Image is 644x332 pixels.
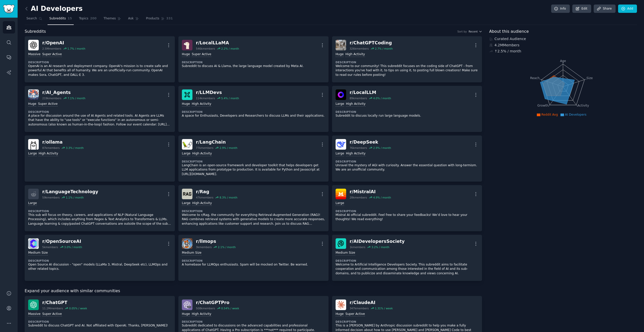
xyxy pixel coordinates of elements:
[42,238,82,245] div: r/ OpenSourceAI
[196,238,236,245] div: r/ llmops
[38,102,58,107] div: Super Active
[572,5,591,13] a: Edit
[332,235,482,281] a: AIDevelopersSocietyr/AIDevelopersSociety1kmembers3.2% / monthMedium SizeDescriptionWelcome to Art...
[182,60,325,64] dt: Description
[196,307,215,310] div: 508k members
[28,201,37,206] div: Large
[551,5,570,13] a: Info
[48,15,74,25] a: Subreddits15
[178,86,329,132] a: LLMDevsr/LLMDevs114kmembers5.4% / monthHugeHigh ActivityDescriptionA space for Enthusiasts, Devel...
[336,52,344,57] div: Huge
[350,96,367,100] div: 89k members
[336,312,344,317] div: Huge
[196,300,239,306] div: r/ ChatGPTPro
[469,30,478,33] span: Recent
[373,146,391,150] div: 2.9 % / month
[221,47,239,50] div: 2.2 % / month
[336,114,479,118] p: Subreddit to discuss locally run large language models.
[489,28,529,35] span: About this audience
[69,307,87,310] div: 0.05 % / week
[192,312,211,317] div: High Activity
[64,245,82,249] div: 3.0 % / month
[332,136,482,182] a: DeepSeekr/DeepSeek76kmembers2.9% / monthLargeHigh ActivityDescriptionUnravel the mystery of AGI w...
[77,15,98,25] a: Topics200
[182,320,325,323] dt: Description
[332,185,482,231] a: MistralAIr/MistralAI28kmembers4.9% / monthLargeDescriptionMistral AI official subreddit. Feel fre...
[586,76,593,80] tspan: Size
[336,238,346,249] img: AIDevelopersSociety
[196,189,237,195] div: r/ Rag
[182,262,325,267] p: A homebase for LLMOps enthusiasts. Spam will be mocked on Twitter. Be warned.
[336,151,344,156] div: Large
[345,312,365,317] div: Super Active
[28,52,41,57] div: Massive
[336,189,346,199] img: MistralAI
[565,113,586,116] span: AI Developers
[28,312,41,317] div: Massive
[42,307,63,310] div: 11.2M members
[336,163,479,172] p: Unravel the mystery of AGI with curiosity. Answer the essential question with long-termism. We ar...
[336,300,346,310] img: ClaudeAI
[182,110,325,114] dt: Description
[28,262,171,271] p: Open Source AI discussion - "open" models (LLaMa 3, Mistral, DeepSeek etc), LLMOps and other rela...
[42,300,87,306] div: r/ ChatGPT
[218,245,236,249] div: 2.1 % / month
[182,300,192,310] img: ChatGPTPro
[332,36,482,82] a: ChatGPTCodingr/ChatGPTCoding326kmembers2.7% / monthHugeHigh ActivityDescriptionWelcome to our com...
[166,16,173,21] span: 331
[375,47,393,50] div: 2.7 % / month
[182,209,325,213] dt: Description
[594,5,615,13] a: Share
[336,40,346,50] img: ChatGPTCoding
[182,160,325,163] dt: Description
[67,47,85,50] div: 1.7 % / month
[178,235,329,281] a: llmopsr/llmops3kmembers2.1% / monthMedium SizeDescriptionA homebase for LLMOps enthusiasts. Spam ...
[192,151,212,156] div: High Activity
[25,5,83,13] h2: AI Developers
[373,196,391,199] div: 4.9 % / month
[495,49,521,54] div: ↑ 2.5 % / month
[104,16,116,21] span: Themes
[350,196,367,199] div: 28k members
[182,139,192,150] img: LangChain
[350,47,369,50] div: 326k members
[336,262,479,276] p: Welcome to Artificial Intelligence Developers Society. This subreddit aims to facilitate cooperat...
[469,30,482,33] button: Recent
[146,16,159,21] span: Products
[42,96,61,100] div: 219k members
[49,16,66,21] span: Subreddits
[336,259,479,262] dt: Description
[144,15,174,25] a: Products331
[221,307,239,310] div: 0.54 % / week
[68,16,72,21] span: 15
[350,189,391,195] div: r/ MistralAI
[182,114,325,118] p: A space for Enthusiasts, Developers and Researchers to discuss LLMs and their applications.
[336,201,344,206] div: Large
[28,151,37,156] div: Large
[196,96,215,100] div: 114k members
[28,259,171,262] dt: Description
[25,235,175,281] a: OpenSourceAIr/OpenSourceAI5kmembers3.0% / monthMedium SizeDescriptionOpen Source AI discussion - ...
[182,189,192,199] img: Rag
[28,323,171,328] p: Subreddit to discuss ChatGPT and AI. Not affiliated with OpenAI. Thanks, [PERSON_NAME]!
[182,312,190,317] div: Huge
[182,40,192,50] img: LocalLLaMA
[42,89,85,96] div: r/ AI_Agents
[182,238,192,249] img: llmops
[25,288,120,294] span: Expand your audience with similar communities
[42,189,98,195] div: r/ LanguageTechnology
[28,110,171,114] dt: Description
[336,160,479,163] dt: Description
[28,213,171,226] p: This sub will focus on theory, careers, and applications of NLP (Natural Language Processing), wh...
[38,151,58,156] div: High Activity
[42,196,60,199] div: 59k members
[530,76,540,80] tspan: Reach
[196,245,212,249] div: 3k members
[196,47,215,50] div: 546k members
[182,89,192,100] img: LLMDevs
[28,102,36,107] div: Huge
[220,146,237,150] div: 2.9 % / month
[541,113,558,116] span: Reddit Avg
[618,5,637,13] a: Add
[28,89,39,100] img: AI_Agents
